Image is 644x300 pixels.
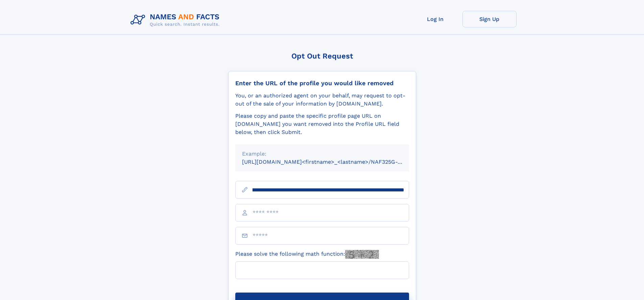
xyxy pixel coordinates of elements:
[235,250,379,259] label: Please solve the following math function:
[235,79,409,87] div: Enter the URL of the profile you would like removed
[235,92,409,108] div: You, or an authorized agent on your behalf, may request to opt-out of the sale of your informatio...
[242,159,422,165] small: [URL][DOMAIN_NAME]<firstname>_<lastname>/NAF325G-xxxxxxxx
[462,11,517,27] a: Sign Up
[128,11,225,29] img: Logo Names and Facts
[228,52,416,60] div: Opt Out Request
[408,11,462,27] a: Log In
[242,150,402,158] div: Example:
[235,112,409,136] div: Please copy and paste the specific profile page URL on [DOMAIN_NAME] you want removed into the Pr...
